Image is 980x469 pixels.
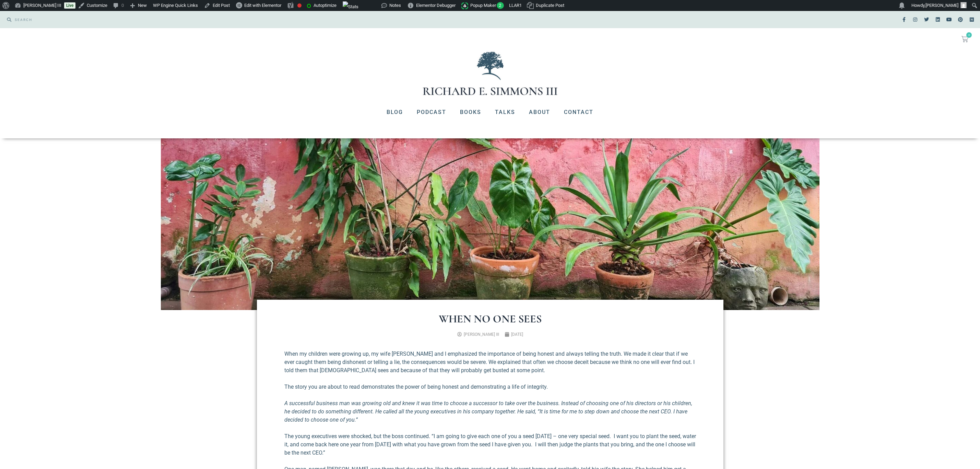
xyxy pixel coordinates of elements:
[11,14,487,25] input: SEARCH
[557,103,600,121] a: Contact
[519,3,522,8] span: 1
[488,103,522,121] a: Talks
[453,103,488,121] a: Books
[161,138,819,310] img: nath-c-_LeygENYcvI-unsplash
[284,432,696,457] p: The young executives were shocked, but the boss continued. “I am going to give each one of you a ...
[284,313,696,324] h1: When No One Sees
[925,3,958,8] span: [PERSON_NAME]
[410,103,453,121] a: Podcast
[953,32,977,47] a: 0
[64,2,75,9] a: Live
[284,350,696,375] p: When my children were growing up, my wife [PERSON_NAME] and I emphasized the importance of being ...
[244,3,281,8] span: Edit with Elementor
[522,103,557,121] a: About
[297,3,302,8] div: Focus keyphrase not set
[966,32,972,38] span: 0
[505,331,523,338] a: [DATE]
[343,1,358,12] img: Views over 48 hours. Click for more Jetpack Stats.
[464,332,499,337] span: [PERSON_NAME] III
[380,103,410,121] a: Blog
[511,332,523,337] time: [DATE]
[497,2,504,9] span: 2
[284,400,692,423] em: A successful business man was growing old and knew it was time to choose a successor to take over...
[284,383,696,391] p: The story you are about to read demonstrates the power of being honest and demonstrating a life o...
